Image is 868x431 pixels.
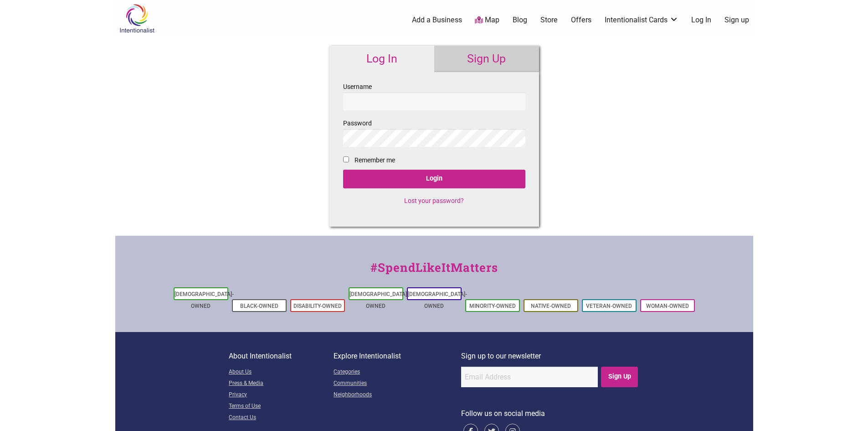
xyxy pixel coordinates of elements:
[329,46,434,72] a: Log In
[586,303,632,309] a: Veteran-Owned
[240,303,278,309] a: Black-Owned
[513,15,527,25] a: Blog
[343,118,525,147] label: Password
[461,367,598,387] input: Email Address
[408,291,467,309] a: [DEMOGRAPHIC_DATA]-Owned
[115,259,753,286] div: #SpendLikeItMatters
[354,155,395,166] label: Remember me
[334,389,461,401] a: Neighborhoods
[461,350,639,362] p: Sign up to our newsletter
[724,15,749,25] a: Sign up
[343,170,525,188] input: Login
[115,4,159,33] img: Intentionalist
[404,197,464,204] a: Lost your password?
[229,401,334,412] a: Terms of Use
[646,303,689,309] a: Woman-Owned
[343,93,525,110] input: Username
[475,15,499,26] a: Map
[229,350,334,362] p: About Intentionalist
[349,291,409,309] a: [DEMOGRAPHIC_DATA]-Owned
[601,367,638,387] input: Sign Up
[229,378,334,389] a: Press & Media
[175,291,234,309] a: [DEMOGRAPHIC_DATA]-Owned
[334,367,461,378] a: Categories
[691,15,711,25] a: Log In
[531,303,571,309] a: Native-Owned
[461,408,639,420] p: Follow us on social media
[343,129,525,147] input: Password
[469,303,516,309] a: Minority-Owned
[229,367,334,378] a: About Us
[334,378,461,389] a: Communities
[412,15,462,25] a: Add a Business
[571,15,591,25] a: Offers
[334,350,461,362] p: Explore Intentionalist
[229,389,334,401] a: Privacy
[229,412,334,424] a: Contact Us
[540,15,558,25] a: Store
[343,81,525,110] label: Username
[605,15,678,25] a: Intentionalist Cards
[293,303,342,309] a: Disability-Owned
[434,46,539,72] a: Sign Up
